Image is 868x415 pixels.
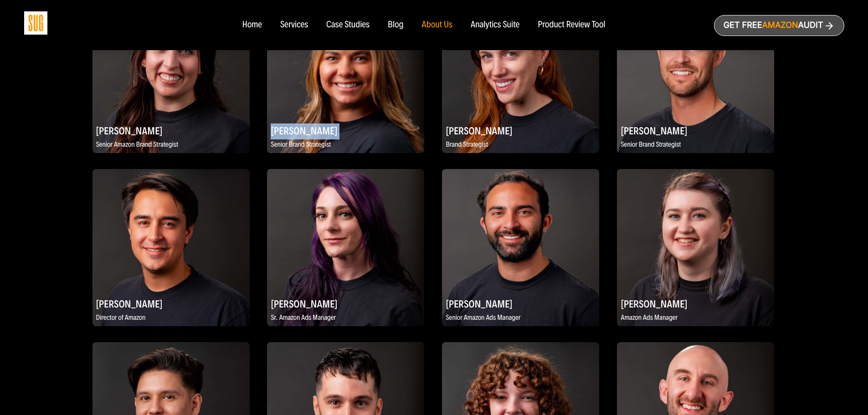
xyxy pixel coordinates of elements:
h2: [PERSON_NAME] [617,295,774,313]
img: Sug [24,11,47,35]
h2: [PERSON_NAME] [267,295,424,313]
span: Amazon [762,20,798,30]
h2: [PERSON_NAME] [92,295,250,313]
p: Senior Amazon Brand Strategist [92,139,250,151]
p: Senior Brand Strategist [617,139,774,151]
img: Alex Peck, Director of Amazon [92,169,250,326]
h2: [PERSON_NAME] [617,122,774,139]
p: Senior Brand Strategist [267,139,424,151]
a: Case Studies [326,20,370,30]
h2: [PERSON_NAME] [442,122,599,139]
p: Senior Amazon Ads Manager [442,313,599,324]
a: About Us [422,20,453,30]
p: Brand Strategist [442,139,599,151]
img: Nikki Valles, Sr. Amazon Ads Manager [267,169,424,326]
a: Product Review Tool [538,20,605,30]
a: Get freeAmazonAudit [714,15,844,36]
a: Blog [388,20,404,30]
h2: [PERSON_NAME] [92,122,250,139]
h2: [PERSON_NAME] [267,122,424,139]
a: Home [242,20,262,30]
p: Director of Amazon [92,313,250,324]
p: Sr. Amazon Ads Manager [267,313,424,324]
img: Chelsea Jaffe, Amazon Ads Manager [617,169,774,326]
p: Amazon Ads Manager [617,313,774,324]
a: Analytics Suite [471,20,519,30]
h2: [PERSON_NAME] [442,295,599,313]
img: Anthony Hernandez, Senior Amazon Ads Manager [442,169,599,326]
a: Services [280,20,308,30]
